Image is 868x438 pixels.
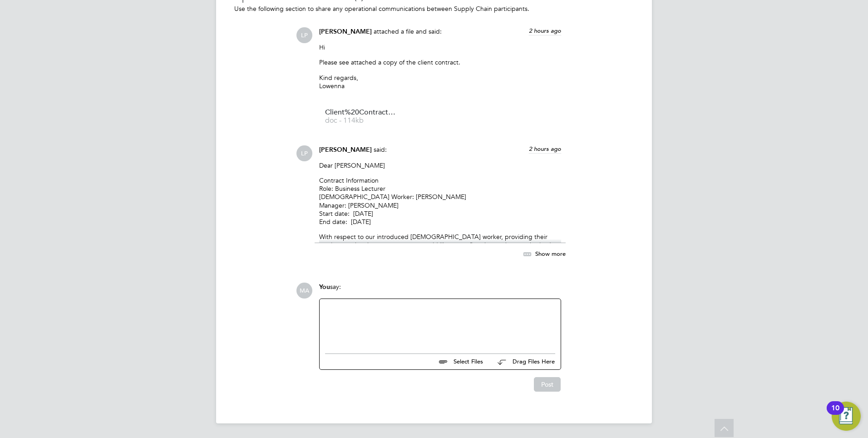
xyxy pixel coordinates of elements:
a: Client%20Contract384 doc - 114kb [325,109,398,124]
span: said: [374,145,387,154]
p: Please see attached a copy of the client contract. [319,58,561,66]
span: LP [296,27,312,43]
span: 2 hours ago [529,145,561,153]
span: [PERSON_NAME] [319,28,372,35]
span: 2 hours ago [529,27,561,35]
span: doc - 114kb [325,117,398,124]
span: You [319,283,330,291]
span: MA [296,283,312,299]
span: Show more [535,249,566,257]
div: say: [319,283,561,299]
p: Kind regards, Lowenna [319,74,561,90]
span: [PERSON_NAME] [319,146,372,154]
p: Use the following section to share any operational communications between Supply Chain participants. [234,5,634,13]
button: Post [534,377,561,392]
span: Client%20Contract384 [325,109,398,116]
span: attached a file and said: [374,27,442,35]
p: Hi [319,43,561,51]
p: Contract Information Role: Business Lecturer [DEMOGRAPHIC_DATA] Worker: [PERSON_NAME] Manager: [P... [319,176,561,226]
button: Open Resource Center, 10 new notifications [832,402,861,431]
p: With respect to our introduced [DEMOGRAPHIC_DATA] worker, providing their services on the above c... [319,233,561,258]
div: 10 [831,408,839,420]
button: Drag Files Here [490,353,555,372]
p: Dear [PERSON_NAME] [319,161,561,169]
span: LP [296,145,312,161]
